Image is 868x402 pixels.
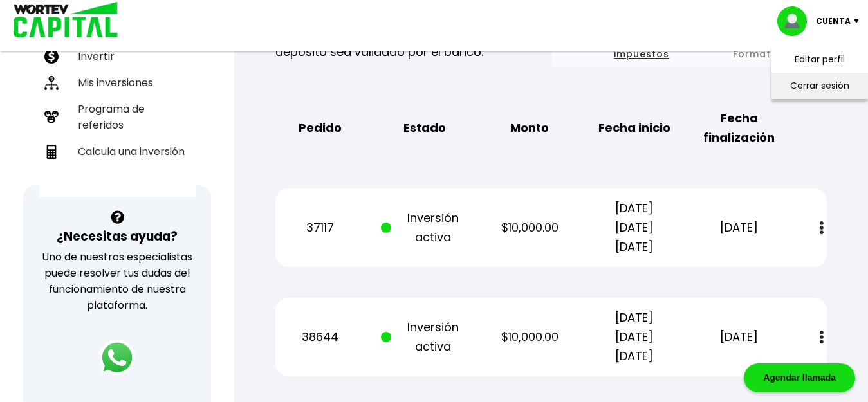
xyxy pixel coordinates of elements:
a: Programa de referidos [39,96,196,138]
a: Calcula una inversión [39,138,196,165]
p: [DATE] [DATE] [DATE] [590,199,678,257]
b: Estado [403,118,446,138]
p: Inversión activa [381,208,469,247]
img: calculadora-icon.17d418c4.svg [44,145,59,159]
div: Agendar llamada [744,363,855,392]
a: Invertir [39,43,196,69]
img: recomiendanos-icon.9b8e9327.svg [44,110,59,124]
p: 37117 [276,218,364,237]
p: [DATE] [695,327,783,347]
ul: Capital [39,8,196,197]
img: invertir-icon.b3b967d7.svg [44,50,59,64]
p: [DATE] [695,218,783,237]
a: Mis inversiones [39,69,196,96]
p: $10,000.00 [486,327,574,347]
b: Fecha finalización [695,109,783,147]
p: [DATE] [DATE] [DATE] [590,308,678,366]
p: $10,000.00 [486,218,574,237]
img: profile-image [777,6,816,36]
img: inversiones-icon.6695dc30.svg [44,76,59,90]
p: Inversión activa [381,318,469,356]
img: logos_whatsapp-icon.242b2217.svg [99,340,135,376]
img: icon-down [851,19,868,23]
b: Pedido [299,118,342,138]
b: Fecha inicio [598,118,670,138]
p: Cuenta [816,12,851,31]
b: Monto [510,118,549,138]
p: 38644 [276,327,364,347]
h3: ¿Necesitas ayuda? [57,227,178,246]
p: Uno de nuestros especialistas puede resolver tus dudas del funcionamiento de nuestra plataforma. [40,249,194,313]
a: Editar perfil [795,53,845,66]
